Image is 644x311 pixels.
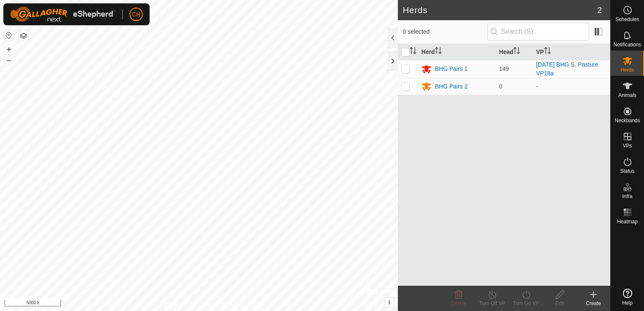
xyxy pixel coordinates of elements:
h2: Herds [403,5,597,15]
p-sorticon: Activate to sort [435,48,442,55]
img: Gallagher Logo [10,7,115,22]
a: Privacy Policy [166,300,197,308]
a: [DATE] BHG S. Pasture VP18a [536,61,598,77]
p-sorticon: Activate to sort [513,48,520,55]
div: Turn On VP [509,300,543,307]
span: VPs [623,143,632,148]
td: - [533,78,610,95]
button: + [4,44,14,54]
p-sorticon: Activate to sort [544,48,551,55]
span: Status [620,169,634,174]
span: Neckbands [614,118,640,123]
div: BHG Pairs 1 [435,64,468,73]
th: Head [496,44,533,60]
span: 0 selected [403,27,487,36]
a: Help [611,285,644,309]
span: Herds [620,67,634,72]
span: 2 [597,4,602,16]
div: Create [577,300,610,307]
input: Search (S) [487,23,589,40]
span: Animals [618,93,636,98]
div: Edit [543,300,577,307]
span: Infra [622,194,632,199]
span: 0 [499,83,502,90]
span: Help [622,300,633,306]
span: Schedules [615,17,639,22]
span: Delete [451,300,466,306]
button: Reset Map [4,30,14,40]
a: Contact Us [207,300,232,308]
button: Map Layers [19,31,29,41]
span: 149 [499,65,509,72]
th: VP [533,44,610,60]
span: CH [132,10,140,19]
div: BHG Pairs 2 [435,82,468,91]
span: Notifications [614,42,641,47]
button: i [385,298,394,307]
div: Turn Off VP [475,300,509,307]
th: Herd [418,44,496,60]
span: Heatmap [617,219,638,224]
button: – [4,55,14,65]
span: i [389,299,390,306]
p-sorticon: Activate to sort [410,48,416,55]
